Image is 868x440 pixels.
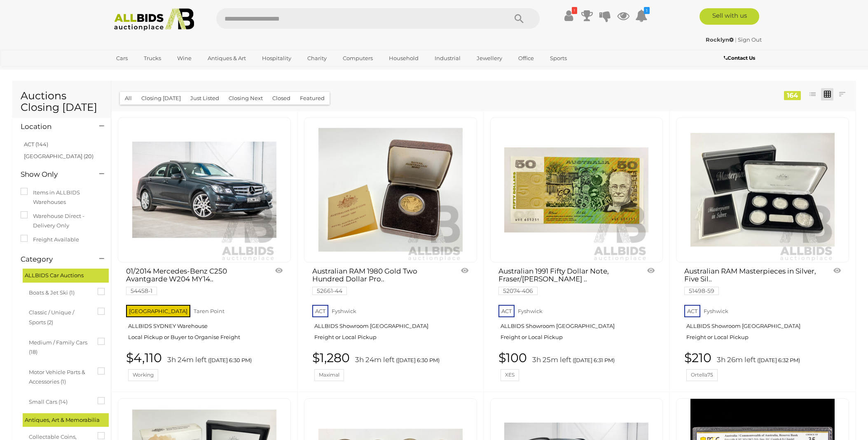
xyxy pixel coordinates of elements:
h4: Category [21,255,87,263]
a: $100 3h 25m left ([DATE] 6:31 PM) XES [498,351,657,381]
button: Closing Next [224,92,268,105]
img: Allbids.com.au [110,8,199,31]
a: ACT Fyshwick ALLBIDS Showroom [GEOGRAPHIC_DATA] Freight or Local Pickup [312,302,471,347]
strong: Rocklyn [706,36,734,43]
a: Rocklyn [706,36,735,43]
span: Classic / Unique / Sports (2) [29,306,91,327]
button: Featured [295,92,330,105]
a: $1,280 3h 24m left ([DATE] 6:30 PM) Maximal [312,351,471,381]
a: Jewellery [471,51,508,65]
div: Antiques, Art & Memorabilia [23,413,109,427]
div: 164 [784,91,801,100]
a: Sell with us [700,8,759,25]
span: Small Cars (14) [29,395,91,407]
a: $4,110 3h 24m left ([DATE] 6:30 PM) Working [126,351,285,381]
span: Motor Vehicle Parts & Accessories (1) [29,365,91,387]
a: Australian RAM 1980 Gold Two Hundred Dollar Proof Coin, Australian Koala Bear .916 [304,117,477,262]
img: Australian RAM 1980 Gold Two Hundred Dollar Proof Coin, Australian Koala Bear .916 [318,118,463,262]
a: Charity [302,51,332,65]
a: Cars [111,51,133,65]
button: All [120,92,137,105]
b: Contact Us [724,55,755,61]
h4: Location [21,123,87,131]
label: Freight Available [21,235,79,244]
a: Sign Out [738,36,762,43]
span: Medium / Family Cars (18) [29,336,91,357]
img: Australian 1991 Fifty Dollar Note, Fraser/Cole R513b WQE 605251 [504,118,648,262]
span: | [735,36,737,43]
a: $210 3h 26m left ([DATE] 6:32 PM) Ortella75 [684,351,843,381]
button: Closing [DATE] [136,92,186,105]
a: Computers [337,51,378,65]
i: 1 [644,7,650,14]
a: 01/2014 Mercedes-Benz C250 Avantgarde W204 MY14.. 54458-1 [126,267,258,294]
a: Trucks [138,51,166,65]
h1: Auctions Closing [DATE] [21,90,103,113]
a: Household [384,51,424,65]
a: Hospitality [257,51,297,65]
a: ACT (144) [24,141,48,147]
a: [GEOGRAPHIC_DATA] [111,65,180,79]
a: 01/2014 Mercedes-Benz C250 Avantgarde W204 MY14 4d Sedan Magnetite Black Metallic Turbo 1.8L [118,117,291,262]
img: 01/2014 Mercedes-Benz C250 Avantgarde W204 MY14 4d Sedan Magnetite Black Metallic Turbo 1.8L [132,118,276,262]
a: Sports [545,51,572,65]
i: ! [572,7,577,14]
a: Australian RAM Masterpieces in Silver, Five Silver Commemorative Fifty Cent Coins, 1970, 1977, 19... [676,117,849,262]
button: Closed [267,92,295,105]
a: Wine [172,51,197,65]
button: Just Listed [185,92,224,105]
a: ACT Fyshwick ALLBIDS Showroom [GEOGRAPHIC_DATA] Freight or Local Pickup [498,302,657,347]
a: Antiques & Art [202,51,251,65]
a: Australian RAM Masterpieces in Silver, Five Sil.. 51498-59 [684,267,817,294]
a: ACT Fyshwick ALLBIDS Showroom [GEOGRAPHIC_DATA] Freight or Local Pickup [684,302,843,347]
a: Office [513,51,539,65]
a: [GEOGRAPHIC_DATA] (20) [24,153,94,159]
div: ALLBIDS Car Auctions [23,269,109,282]
label: Warehouse Direct - Delivery Only [21,211,103,231]
a: 1 [635,8,648,23]
a: Contact Us [724,54,757,63]
h4: Show Only [21,171,87,178]
label: Items in ALLBIDS Warehouses [21,188,103,207]
a: Australian RAM 1980 Gold Two Hundred Dollar Pro.. 52661-44 [312,267,445,294]
button: Search [498,8,540,29]
a: ! [563,8,575,23]
a: Australian 1991 Fifty Dollar Note, Fraser/[PERSON_NAME] .. 52074-406 [498,267,631,294]
span: Boats & Jet Ski (1) [29,286,91,297]
a: Industrial [429,51,466,65]
a: Australian 1991 Fifty Dollar Note, Fraser/Cole R513b WQE 605251 [490,117,663,262]
img: Australian RAM Masterpieces in Silver, Five Silver Commemorative Fifty Cent Coins, 1970, 1977, 19... [690,118,835,262]
a: [GEOGRAPHIC_DATA] Taren Point ALLBIDS SYDNEY Warehouse Local Pickup or Buyer to Organise Freight [126,302,285,347]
